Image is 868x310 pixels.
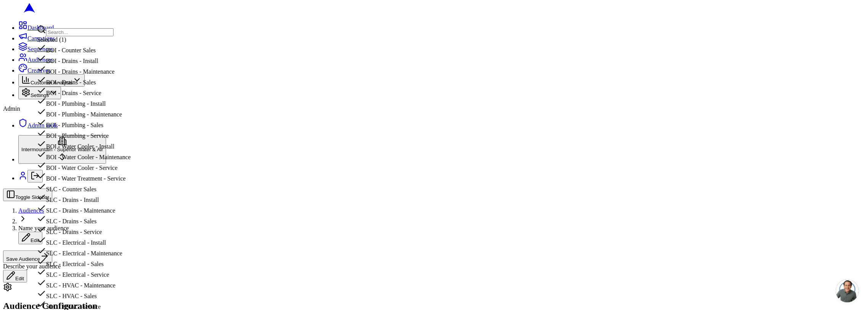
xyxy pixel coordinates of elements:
span: Settings [31,92,49,98]
span: Toggle Sidebar [15,194,49,200]
button: Customer Analysis [18,74,85,87]
span: Creatives [27,67,50,74]
span: Sequences [27,46,53,52]
div: BOI - Water Cooler - Maintenance [37,150,132,161]
div: BOI - Drains - Sales [37,75,132,86]
div: SLC - Drains - Install [37,193,132,203]
div: BOI - Water Cooler - Install [37,139,132,150]
button: Save Audience [3,250,52,263]
div: BOI - Water Treatment - Service [37,171,132,182]
div: SLC - Electrical - Service [37,268,132,278]
span: Admin tools [27,122,58,129]
a: Admin tools [18,122,58,129]
div: BOI - Counter Sales [37,43,132,54]
div: SLC - Counter Sales [37,182,132,193]
span: Edit [31,237,39,243]
a: Dashboard [18,24,54,31]
span: Intermountain - Superior Water & Air [21,147,103,152]
div: BOI - Drains - Service [37,86,132,97]
span: Name your audience [18,225,69,231]
button: Edit [18,232,42,244]
div: BOI - Water Cooler - Service [37,161,132,171]
input: Search... [46,28,114,36]
button: Edit [3,270,27,283]
span: Audiences [27,57,53,63]
span: Edit [15,276,24,281]
div: BOI - Plumbing - Maintenance [37,107,132,118]
span: Customer Analysis [31,80,72,86]
button: Intermountain - Superior Water & Air [18,135,106,164]
div: BOI - Plumbing - Service [37,129,132,139]
div: SLC - Electrical - Install [37,236,132,246]
div: SLC - Electrical - Sales [37,257,132,268]
a: Open chat [836,279,859,302]
span: Describe your audience [3,263,61,270]
div: Admin [3,105,865,112]
div: BOI - Plumbing - Install [37,97,132,107]
a: Audiences [18,57,53,63]
button: Toggle Sidebar [3,189,52,201]
div: SLC - Drains - Sales [37,214,132,225]
button: Log out [27,170,43,182]
span: Campaigns [27,35,55,42]
a: Audiences [18,207,44,214]
a: Sequences [18,46,53,52]
div: SLC - Drains - Maintenance [37,203,132,214]
span: Dashboard [27,24,54,31]
div: Selected ( 1 ) [37,36,132,43]
div: SLC - HVAC - Maintenance [37,278,132,289]
div: BOI - Plumbing - Sales [37,118,132,129]
div: SLC - Electrical - Maintenance [37,246,132,257]
div: SLC - HVAC - Sales [37,289,132,300]
a: Creatives [18,67,50,74]
div: BOI - Drains - Maintenance [37,65,132,75]
a: Campaigns [18,35,55,42]
div: BOI - Drains - Install [37,54,132,65]
div: SLC - Drains - Service [37,225,132,236]
nav: breadcrumb [3,207,865,244]
button: Settings [18,87,61,99]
